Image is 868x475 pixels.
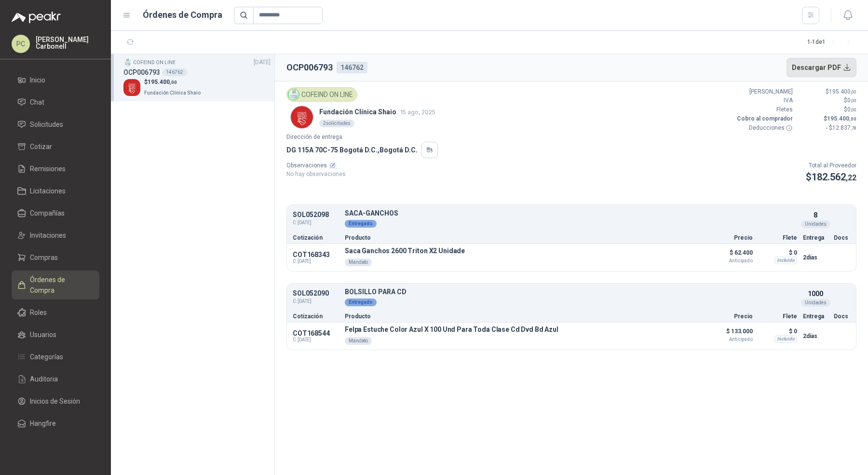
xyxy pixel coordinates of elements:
[12,414,99,433] a: Hangfire
[345,210,797,217] p: SACA-GANCHOS
[30,252,58,263] span: Compras
[832,124,856,131] span: 12.837
[847,97,856,104] span: 0
[849,116,856,122] span: ,00
[319,120,354,127] div: 2 solicitudes
[827,115,856,122] span: 195.400
[12,160,99,178] a: Remisiones
[12,370,99,388] a: Auditoria
[345,313,699,319] p: Producto
[799,96,856,105] p: $
[30,75,45,85] span: Inicio
[803,313,828,319] p: Entrega
[759,235,797,241] p: Flete
[30,163,66,174] span: Remisiones
[293,251,339,258] p: COT168343
[345,247,465,255] p: Saca Ganchos 2600 Triton X2 Unidade
[123,79,140,96] img: Company Logo
[345,299,377,306] div: Entregado
[774,257,797,264] div: Incluido
[144,90,201,95] span: Fundación Clínica Shaio
[30,141,52,152] span: Cotizar
[286,145,418,155] p: DG 115A 70C-75 Bogotá D.C. , Bogotá D.C.
[801,299,830,307] div: Unidades
[133,59,176,67] p: COFEIND ON LINE
[30,186,66,196] span: Licitaciones
[806,161,856,170] p: Total al Proveedor
[12,12,61,23] img: Logo peakr
[846,173,856,182] span: ,22
[162,68,187,76] div: 146762
[735,123,793,133] p: Deducciones
[735,114,793,123] p: Cobro al comprador
[812,171,856,183] span: 182.562
[30,119,63,130] span: Solicitudes
[799,87,856,96] p: $
[293,313,339,319] p: Cotización
[12,271,99,299] a: Órdenes de Compra
[12,35,30,53] div: PC
[30,307,47,318] span: Roles
[123,58,271,97] a: Company LogoCOFEIND ON LINE[DATE] OCP006793146762Company Logo$195.400,00Fundación Clínica Shaio
[807,35,856,50] div: 1 - 1 de 1
[254,58,271,67] span: [DATE]
[834,313,850,319] p: Docs
[293,258,339,264] span: C: [DATE]
[293,290,339,297] p: SOL052090
[705,326,753,342] p: $ 133.000
[293,298,339,305] span: C: [DATE]
[851,89,856,95] span: ,00
[286,161,346,170] p: Observaciones
[345,235,699,241] p: Producto
[735,96,793,105] p: IVA
[803,252,828,263] p: 2 días
[851,98,856,103] span: ,00
[30,396,80,407] span: Inicios de Sesión
[851,125,856,131] span: ,78
[799,105,856,114] p: $
[291,106,313,128] img: Company Logo
[286,170,346,179] p: No hay observaciones
[36,36,99,50] p: [PERSON_NAME] Carbonell
[400,109,435,116] span: 15 ago, 2025
[759,313,797,319] p: Flete
[829,88,856,95] span: 195.400
[799,114,856,123] p: $
[12,182,99,200] a: Licitaciones
[803,330,828,342] p: 2 días
[30,208,65,218] span: Compañías
[735,105,793,114] p: Fletes
[148,79,177,85] span: 195.400
[705,235,753,241] p: Precio
[847,106,856,113] span: 0
[123,58,131,66] img: Company Logo
[803,235,828,241] p: Entrega
[30,97,44,108] span: Chat
[286,133,856,142] p: Dirección de entrega
[30,329,56,340] span: Usuarios
[759,247,797,258] p: $ 0
[806,170,856,185] p: $
[705,247,753,263] p: $ 62.400
[293,337,339,343] span: C: [DATE]
[814,210,817,220] p: 8
[293,219,339,227] span: C: [DATE]
[30,374,58,384] span: Auditoria
[12,137,99,156] a: Cotizar
[345,288,797,296] p: BOLSILLO PARA CD
[12,303,99,322] a: Roles
[170,80,177,85] span: ,00
[759,326,797,337] p: $ 0
[143,8,222,22] h1: Órdenes de Compra
[12,93,99,111] a: Chat
[345,258,372,266] div: Mandato
[293,329,339,337] p: COT168544
[123,67,160,78] h3: OCP006793
[12,115,99,134] a: Solicitudes
[293,211,339,218] p: SOL052098
[851,107,856,112] span: ,00
[319,107,435,117] p: Fundación Clínica Shaio
[12,348,99,366] a: Categorías
[705,337,753,342] span: Anticipado
[286,87,357,102] div: COFEIND ON LINE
